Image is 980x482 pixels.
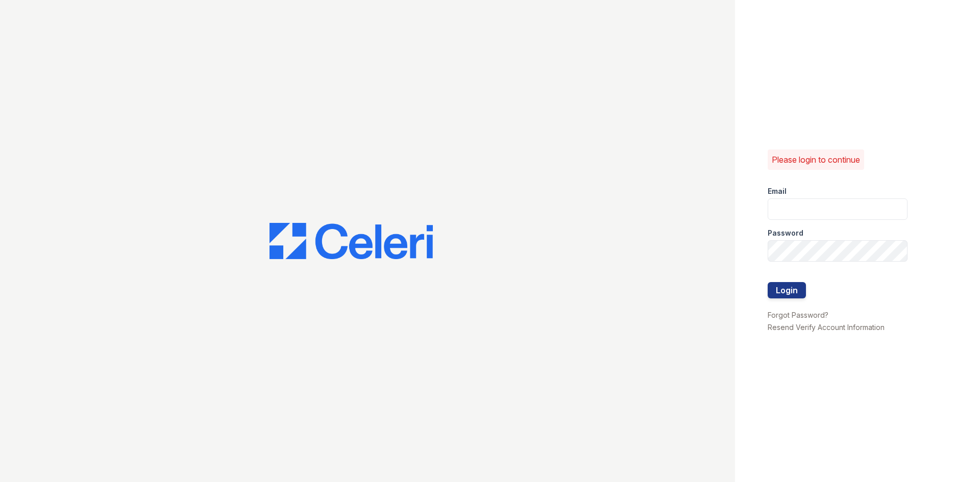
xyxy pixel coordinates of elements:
a: Resend Verify Account Information [768,323,885,332]
a: Forgot Password? [768,311,828,319]
p: Please login to continue [772,154,860,166]
button: Login [768,282,806,298]
img: CE_Logo_Blue-a8612792a0a2168367f1c8372b55b34899dd931a85d93a1a3d3e32e68fde9ad4.png [269,223,433,260]
label: Email [768,186,787,196]
label: Password [768,228,803,238]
